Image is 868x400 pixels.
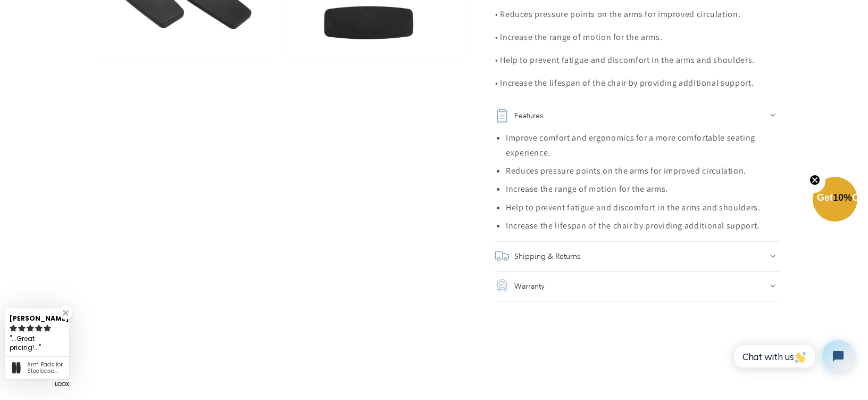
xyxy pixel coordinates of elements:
li: Improve comfort and ergonomics for a more comfortable seating experience. [506,130,780,160]
div: Get10%OffClose teaser [813,178,857,223]
svg: rating icon full [35,324,43,332]
li: Reduces pressure points on the arms for improved circulation. [506,164,780,178]
svg: rating icon full [10,324,17,332]
summary: Warranty [495,271,780,301]
div: ...Great pricing!... [10,333,65,354]
p: • Increase the lifespan of the chair by providing additional support. [495,76,780,91]
p: • Increase the range of motion for the arms. [495,30,780,45]
svg: rating icon full [44,324,51,332]
svg: rating icon full [18,324,26,332]
h2: Features [514,108,543,123]
summary: Features [495,101,780,130]
li: Increase the range of motion for the arms. [506,182,780,197]
li: Help to prevent fatigue and discomfort in the arms and shoulders. [506,200,780,215]
div: [PERSON_NAME] [10,310,65,323]
h2: Shipping & Returns [514,249,580,264]
summary: Shipping & Returns [495,241,780,271]
div: Arm Pads for Steelcase Leap V2 chair- Pair [27,362,65,374]
p: • Reduces pressure points on the arms for improved circulation. [495,7,780,22]
iframe: Tidio Chat [723,331,863,381]
svg: rating icon full [27,324,34,332]
span: Get Off [817,192,866,203]
span: 10% [833,192,852,203]
img: guarantee.png [495,279,509,292]
button: Close teaser [804,168,825,193]
li: Increase the lifespan of the chair by providing additional support. [506,218,780,233]
p: • Help to prevent fatigue and discomfort in the arms and shoulders. [495,53,780,68]
h2: Warranty [514,279,545,293]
